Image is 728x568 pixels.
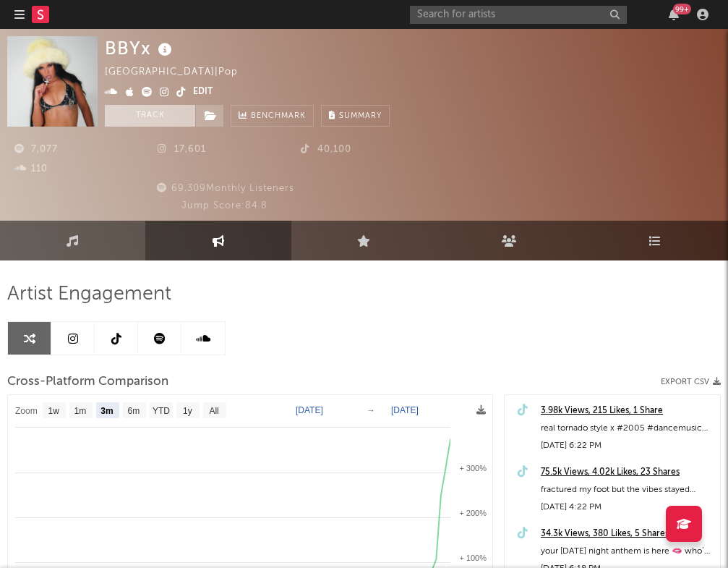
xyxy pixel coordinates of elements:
div: [GEOGRAPHIC_DATA] | Pop [105,64,254,81]
span: 110 [14,164,48,174]
div: real tornado style x #2005 #dancemusic #parishilton #fyp [541,420,713,437]
text: [DATE] [391,405,419,415]
text: + 100% [459,554,487,562]
text: 6m [128,406,140,416]
a: Benchmark [231,105,314,127]
button: Export CSV [661,378,721,386]
span: Benchmark [251,108,306,125]
div: your [DATE] night anthem is here 🫦 who’s listening?! #2005 #dancemusic #femaledj #fyp [541,543,713,560]
div: [DATE] 4:22 PM [541,499,713,516]
span: Artist Engagement [7,286,171,303]
button: 99+ [669,9,679,20]
span: Jump Score: 84.8 [181,201,267,211]
div: 99 + [673,4,691,14]
text: 3m [100,406,113,416]
text: 1m [74,406,87,416]
input: Search for artists [410,6,627,24]
button: Edit [193,84,213,101]
button: Track [105,105,195,127]
span: 40,100 [301,145,351,154]
text: YTD [153,406,170,416]
div: [DATE] 6:22 PM [541,437,713,454]
span: Cross-Platform Comparison [7,373,168,391]
text: 1w [48,406,60,416]
text: Zoom [15,406,38,416]
div: BBYx [105,36,176,60]
text: → [367,405,375,415]
a: 3.98k Views, 215 Likes, 1 Share [541,402,713,420]
text: All [209,406,218,416]
a: 75.5k Views, 4.02k Likes, 23 Shares [541,464,713,481]
span: 7,077 [14,145,58,154]
span: 69,309 Monthly Listeners [155,184,294,193]
text: [DATE] [296,405,323,415]
text: + 200% [459,509,487,517]
text: + 300% [459,464,487,472]
a: 34.3k Views, 380 Likes, 5 Shares [541,525,713,543]
button: Summary [321,105,390,127]
span: 17,601 [158,145,206,154]
div: fractured my foot but the vibes stayed intact x #dancemusic #2005 #dancer #fyp [541,481,713,499]
span: Summary [339,112,382,120]
text: 1y [183,406,192,416]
